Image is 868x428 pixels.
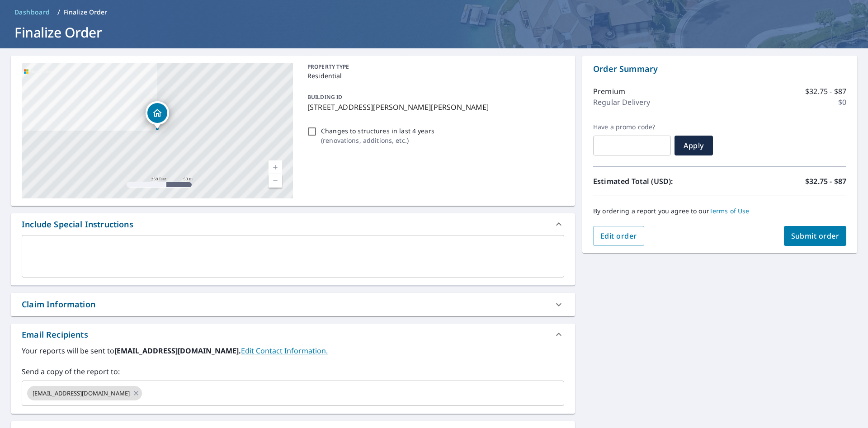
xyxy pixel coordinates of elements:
[805,176,846,187] p: $32.75 - $87
[14,8,50,17] span: Dashboard
[11,5,54,19] a: Dashboard
[11,213,575,235] div: Include Special Instructions
[307,102,561,113] p: [STREET_ADDRESS][PERSON_NAME][PERSON_NAME]
[805,86,846,97] p: $32.75 - $87
[269,174,282,188] a: Current Level 17, Zoom Out
[22,366,564,377] label: Send a copy of the report to:
[593,176,720,187] p: Estimated Total (USD):
[22,345,564,356] label: Your reports will be sent to
[593,86,625,97] p: Premium
[593,97,650,108] p: Regular Delivery
[709,207,750,215] a: Terms of Use
[57,7,60,18] li: /
[22,329,88,341] div: Email Recipients
[22,298,95,310] div: Claim Information
[593,207,846,215] p: By ordering a report you agree to our
[593,123,671,131] label: Have a promo code?
[27,389,135,398] span: [EMAIL_ADDRESS][DOMAIN_NAME]
[791,231,840,241] span: Submit order
[321,126,434,136] p: Changes to structures in last 4 years
[11,324,575,345] div: Email Recipients
[146,101,169,129] div: Dropped pin, building 1, Residential property, 396 Mansfield Rd Ashford, CT 06278
[675,136,713,155] button: Apply
[11,293,575,316] div: Claim Information
[269,160,282,174] a: Current Level 17, Zoom In
[241,346,328,356] a: EditContactInfo
[11,23,857,42] h1: Finalize Order
[593,226,644,246] button: Edit order
[307,71,561,80] p: Residential
[11,5,857,19] nav: breadcrumb
[307,93,342,101] p: BUILDING ID
[307,63,561,71] p: PROPERTY TYPE
[600,231,637,241] span: Edit order
[593,63,846,75] p: Order Summary
[114,346,241,356] b: [EMAIL_ADDRESS][DOMAIN_NAME].
[22,218,133,230] div: Include Special Instructions
[784,226,847,246] button: Submit order
[64,8,108,17] p: Finalize Order
[838,97,846,108] p: $0
[321,136,434,145] p: ( renovations, additions, etc. )
[682,141,706,151] span: Apply
[27,386,142,400] div: [EMAIL_ADDRESS][DOMAIN_NAME]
